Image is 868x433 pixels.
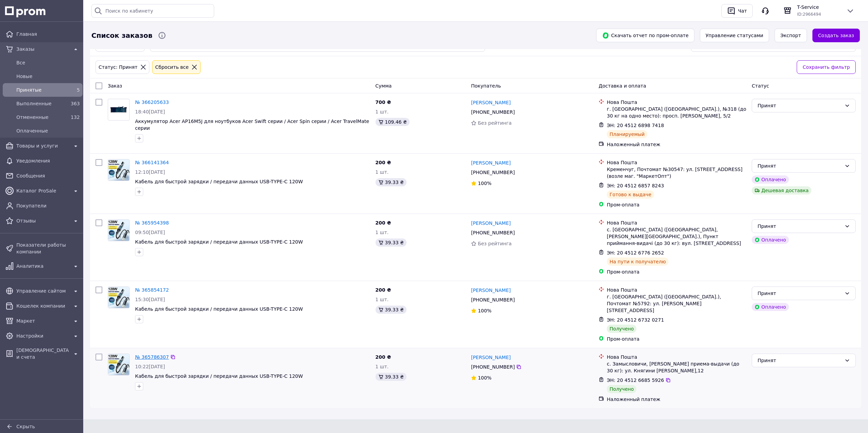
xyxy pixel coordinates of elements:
div: г. [GEOGRAPHIC_DATA] ([GEOGRAPHIC_DATA].), Почтомат №5792: ул. [PERSON_NAME][STREET_ADDRESS] [607,293,746,314]
input: Поиск по кабинету [91,4,214,18]
a: № 365954398 [135,220,169,226]
div: 109.46 ₴ [376,118,410,126]
span: Отзывы [16,217,69,224]
button: Чат [721,4,753,18]
a: Создать заказ [812,29,860,42]
span: Без рейтинга [478,120,512,126]
span: Настройки [16,333,69,339]
button: Экспорт [775,29,807,42]
div: Нова Пошта [607,287,746,293]
span: 363 [71,101,80,106]
span: 100% [478,181,491,186]
div: Нова Пошта [607,99,746,106]
div: [PHONE_NUMBER] [470,107,516,117]
span: Покупатель [471,83,501,89]
div: 39.33 ₴ [376,178,407,186]
span: Без рейтинга [478,241,512,246]
span: Кабель для быстрой зарядки / передачи данных USB-TYPE-C 120W [135,179,303,184]
div: Кременчуг, Почтомат №30547: ул. [STREET_ADDRESS] (возле маг. "МаркетОпт") [607,166,746,180]
div: [PHONE_NUMBER] [470,228,516,237]
span: 100% [478,375,491,381]
div: с. [GEOGRAPHIC_DATA] ([GEOGRAPHIC_DATA], [PERSON_NAME][GEOGRAPHIC_DATA].), Пункт приймання-видачі... [607,226,746,247]
div: Наложенный платеж [607,141,746,148]
span: 200 ₴ [376,354,391,360]
div: Нова Пошта [607,219,746,226]
span: [DEMOGRAPHIC_DATA] и счета [16,347,69,360]
div: г. [GEOGRAPHIC_DATA] ([GEOGRAPHIC_DATA].), №318 (до 30 кг на одно место): просп. [PERSON_NAME], 5/2 [607,106,746,119]
div: Принят [757,290,842,297]
div: [PHONE_NUMBER] [470,168,516,177]
a: [PERSON_NAME] [471,159,511,166]
a: № 366141364 [135,160,169,165]
div: Пром-оплата [607,268,746,275]
img: Фото товару [108,159,129,181]
span: Принятые [16,87,66,93]
div: Получено [607,385,636,393]
a: Аккумулятор Acer AP16M5J для ноутбуков Acer Swift серии / Acer Spin серии / Acer TravelMate серии [135,119,369,131]
img: Фото товару [108,220,129,241]
div: Нова Пошта [607,159,746,166]
span: Статус [752,83,769,89]
a: № 365854172 [135,287,169,293]
div: Оплачено [752,175,789,184]
a: Кабель для быстрой зарядки / передачи данных USB-TYPE-C 120W [135,373,303,379]
div: Принят [757,162,842,170]
span: Кабель для быстрой зарядки / передачи данных USB-TYPE-C 120W [135,306,303,312]
span: Аналитика [16,263,69,269]
a: [PERSON_NAME] [471,220,511,227]
div: 39.33 ₴ [376,306,407,314]
span: ЭН: 20 4512 6898 7418 [607,123,664,128]
span: 1 шт. [376,297,389,302]
div: Нова Пошта [607,354,746,360]
span: 200 ₴ [376,220,391,226]
a: Фото товару [108,219,130,241]
div: Оплачено [752,236,789,244]
span: Сумма [376,83,392,89]
span: 1 шт. [376,230,389,235]
span: Управление сайтом [16,288,69,294]
span: 132 [71,114,80,120]
span: 1 шт. [376,364,389,369]
span: Покупатели [16,202,80,209]
button: Сохранить фильтр [797,60,856,74]
a: № 366205633 [135,99,169,105]
span: Кошелек компании [16,303,69,309]
span: Список заказов [91,31,152,41]
span: Каталог ProSale [16,187,69,194]
div: Готово к выдаче [607,190,654,199]
a: Фото товару [108,99,130,121]
span: ЭН: 20 4512 6857 8243 [607,183,664,188]
span: Кабель для быстрой зарядки / передачи данных USB-TYPE-C 120W [135,239,303,245]
span: 1 шт. [376,109,389,114]
div: [PHONE_NUMBER] [470,295,516,305]
div: Принят [757,222,842,230]
a: [PERSON_NAME] [471,99,511,106]
span: 15:30[DATE] [135,297,165,302]
span: ЭН: 20 4512 6776 2652 [607,250,664,256]
a: [PERSON_NAME] [471,354,511,361]
span: 700 ₴ [376,99,391,105]
span: ЭН: 20 4512 6685 5926 [607,377,664,383]
span: 1 шт. [376,169,389,175]
span: 09:50[DATE] [135,230,165,235]
div: Статус: Принят [97,63,139,71]
a: Фото товару [108,159,130,181]
div: [PHONE_NUMBER] [470,362,516,372]
div: На пути к получателю [607,258,668,266]
div: Дешевая доставка [752,186,811,195]
span: Сообщения [16,172,80,179]
div: Получено [607,325,636,333]
span: T-Service [797,4,841,11]
span: 100% [478,308,491,313]
img: Фото товару [108,287,129,308]
div: Пром-оплата [607,336,746,342]
a: Фото товару [108,287,130,308]
a: Фото товару [108,354,130,375]
span: Заказы [16,46,69,52]
span: Маркет [16,318,69,324]
span: Скрыть [16,424,35,429]
span: Уведомления [16,157,80,164]
div: Пром-оплата [607,201,746,208]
